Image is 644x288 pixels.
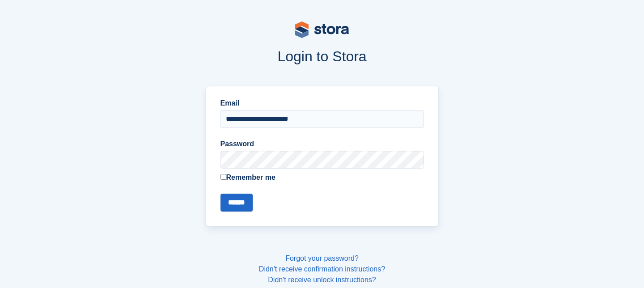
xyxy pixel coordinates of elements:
a: Didn't receive confirmation instructions? [259,265,385,273]
input: Remember me [220,174,226,180]
label: Email [220,98,424,109]
h1: Login to Stora [35,48,609,64]
a: Didn't receive unlock instructions? [268,276,376,284]
img: stora-logo-53a41332b3708ae10de48c4981b4e9114cc0af31d8433b30ea865607fb682f29.svg [295,21,349,38]
a: Forgot your password? [285,254,359,262]
label: Remember me [220,172,424,183]
label: Password [220,139,424,149]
